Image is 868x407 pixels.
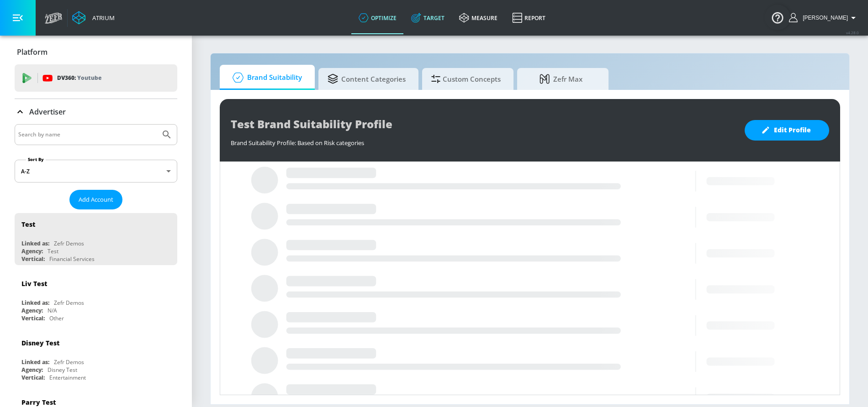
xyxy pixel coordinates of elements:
span: v 4.28.0 [846,30,859,35]
span: Edit Profile [763,125,811,136]
div: Zefr Demos [54,358,84,366]
div: Disney Test [48,366,77,374]
div: Entertainment [49,374,86,381]
div: Linked as: [21,358,49,366]
button: Add Account [69,190,122,209]
div: Brand Suitability Profile: Based on Risk categories [231,134,736,147]
p: Youtube [77,73,101,83]
a: optimize [351,1,404,34]
span: Brand Suitability [229,67,302,89]
div: Financial Services [49,255,95,263]
input: Search by name [18,129,157,141]
div: DV360: Youtube [15,64,177,92]
span: Add Account [79,194,113,205]
div: Other [49,314,64,322]
div: Zefr Demos [54,299,84,307]
span: login as: samantha.yip@zefr.com [799,15,848,21]
span: Zefr Max [526,68,596,90]
div: Atrium [89,14,115,22]
span: Custom Concepts [431,68,501,90]
div: Agency: [21,247,43,255]
button: [PERSON_NAME] [789,12,859,23]
div: TestLinked as:Zefr DemosAgency:TestVertical:Financial Services [15,213,177,265]
div: Zefr Demos [54,240,84,247]
div: Parry Test [21,398,56,407]
div: Test [48,247,58,255]
div: Agency: [21,366,43,374]
button: Edit Profile [745,120,829,141]
a: Atrium [72,11,115,25]
div: Vertical: [21,255,45,263]
p: DV360: [57,73,101,83]
div: Linked as: [21,240,49,247]
a: Target [404,1,452,34]
div: Liv TestLinked as:Zefr DemosAgency:N/AVertical:Other [15,272,177,324]
p: Platform [17,47,48,57]
div: Agency: [21,307,43,314]
span: Content Categories [328,68,406,90]
div: Platform [15,39,177,65]
div: Advertiser [15,99,177,125]
label: Sort By [26,157,46,162]
div: A-Z [15,160,177,183]
p: Advertiser [29,107,66,117]
div: Vertical: [21,374,45,381]
div: Disney TestLinked as:Zefr DemosAgency:Disney TestVertical:Entertainment [15,332,177,384]
div: Disney Test [21,339,59,347]
button: Open Resource Center [765,5,790,30]
a: measure [452,1,505,34]
div: Vertical: [21,314,45,322]
div: Liv Test [21,279,47,288]
div: Linked as: [21,299,49,307]
div: N/A [48,307,57,314]
div: Test [21,220,35,229]
a: Report [505,1,553,34]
